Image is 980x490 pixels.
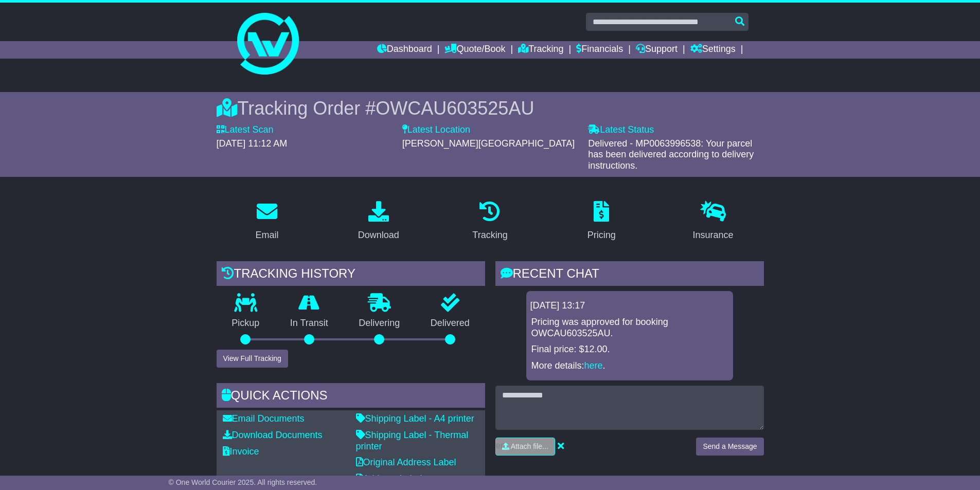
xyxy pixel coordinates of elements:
[690,41,736,59] a: Settings
[518,41,563,59] a: Tracking
[402,138,575,149] span: [PERSON_NAME][GEOGRAPHIC_DATA]
[223,413,305,424] a: Email Documents
[696,438,763,456] button: Send a Message
[344,318,416,329] p: Delivering
[466,197,514,246] a: Tracking
[587,228,616,242] div: Pricing
[636,41,678,59] a: Support
[576,41,623,59] a: Financials
[584,360,603,371] a: here
[377,41,432,59] a: Dashboard
[358,228,399,242] div: Download
[472,228,507,242] div: Tracking
[686,197,740,246] a: Insurance
[217,383,485,411] div: Quick Actions
[415,318,485,329] p: Delivered
[217,138,288,149] span: [DATE] 11:12 AM
[351,197,406,246] a: Download
[530,300,729,312] div: [DATE] 13:17
[444,41,505,59] a: Quote/Book
[376,98,534,119] span: OWCAU603525AU
[248,197,285,246] a: Email
[217,318,275,329] p: Pickup
[275,318,344,329] p: In Transit
[693,228,734,242] div: Insurance
[356,430,469,451] a: Shipping Label - Thermal printer
[588,138,754,171] span: Delivered - MP0063996538: Your parcel has been delivered according to delivery instructions.
[223,430,323,440] a: Download Documents
[356,413,474,424] a: Shipping Label - A4 printer
[217,261,485,289] div: Tracking history
[217,350,288,368] button: View Full Tracking
[217,124,274,136] label: Latest Scan
[531,344,728,355] p: Final price: $12.00.
[217,97,764,119] div: Tracking Order #
[169,478,317,486] span: © One World Courier 2025. All rights reserved.
[255,228,278,242] div: Email
[356,457,456,467] a: Original Address Label
[402,124,470,136] label: Latest Location
[223,446,259,457] a: Invoice
[581,197,622,246] a: Pricing
[531,317,728,339] p: Pricing was approved for booking OWCAU603525AU.
[356,474,422,484] a: Address Label
[531,360,728,372] p: More details: .
[495,261,764,289] div: RECENT CHAT
[588,124,654,136] label: Latest Status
